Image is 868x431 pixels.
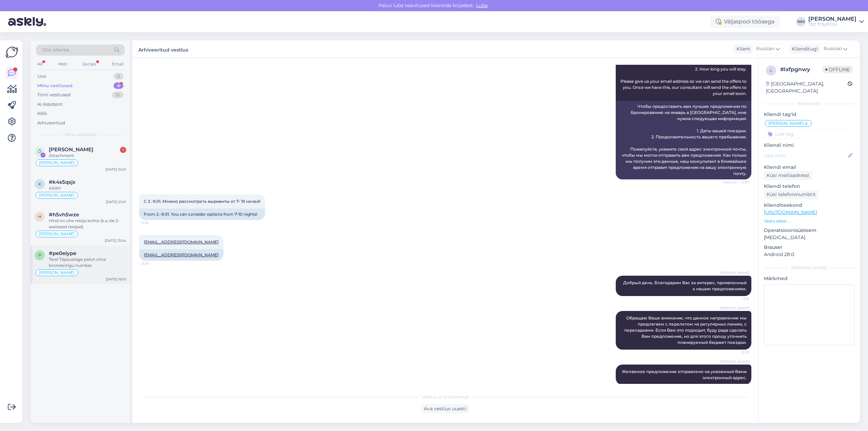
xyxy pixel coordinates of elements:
div: [DATE] 10:01 [105,167,126,172]
div: 0 [114,73,123,80]
p: Android 28.0 [764,251,854,258]
div: Kõik [37,110,47,117]
span: Õie Pavelson [49,146,93,153]
div: 10 [112,92,123,98]
div: [PERSON_NAME] [808,16,856,22]
div: AI Assistent [37,101,62,108]
input: Lisa nimi [764,152,847,159]
span: Offline [823,66,852,73]
div: Email [111,60,125,68]
span: Otsi kliente [42,46,69,54]
span: Желаемое предложение отправлено на указанный Вами электронный адрес. [622,369,748,380]
div: # lxfpgnwy [780,65,823,74]
span: [PERSON_NAME] [720,270,749,275]
div: Arhiveeritud [37,120,65,126]
span: #h5vh5wze [49,212,79,218]
div: Web [57,60,68,68]
span: Õ [38,149,41,154]
div: All [36,60,44,68]
div: Attachment [49,153,126,159]
p: Märkmed [764,275,854,282]
div: Socials [81,60,98,68]
div: Tiimi vestlused [37,92,71,98]
div: [DATE] 13:04 [105,238,126,243]
div: Чтобы предоставить вам лучшие предложения по бронированию на январь в [GEOGRAPHIC_DATA], мне нужн... [616,101,751,179]
span: [PERSON_NAME] [720,306,749,311]
div: Klient [734,45,750,53]
a: [EMAIL_ADDRESS][DOMAIN_NAME] [144,239,219,244]
div: 4 [114,82,123,89]
img: Askly Logo [5,46,18,59]
div: Aitäh! [49,185,126,191]
span: [PERSON_NAME] [39,193,75,197]
p: [MEDICAL_DATA] [764,234,854,241]
span: #pe0eiype [49,250,76,256]
span: 13:18 [141,220,166,226]
div: [DATE] 16:10 [106,277,126,282]
div: Ava vestlus uuesti [421,404,469,413]
div: Minu vestlused [37,82,73,89]
span: #k4s5qsjx [49,179,76,185]
label: Arhiveeritud vestlus [138,44,188,54]
div: Uus [37,73,46,80]
span: [PERSON_NAME] [39,271,75,275]
span: k [38,181,41,187]
span: l [770,68,772,73]
span: Nähtud ✓ 12:57 [723,180,749,185]
p: Operatsioonisüsteem [764,227,854,234]
span: h [38,214,41,219]
p: Klienditeekond [764,202,854,209]
p: Kliendi tag'id [764,111,854,118]
div: [PERSON_NAME] [764,265,854,271]
p: Kliendi email [764,164,854,171]
span: [PERSON_NAME] [720,359,749,364]
span: p [38,253,41,258]
span: 13:31 [724,296,749,301]
input: Lisa tag [764,129,854,139]
p: Kliendi telefon [764,183,854,190]
span: Luba [474,2,490,8]
span: Minu vestlused [65,132,96,138]
div: [DATE] 21:01 [106,199,126,204]
span: Russian [756,45,774,53]
span: 13:32 [724,350,749,355]
span: [PERSON_NAME] [39,232,75,236]
span: [PERSON_NAME] [768,121,804,125]
a: [URL][DOMAIN_NAME] [764,209,817,215]
div: Tere! Täpsustage palun oma broneeringu number. [49,256,126,269]
span: Vestlus on arhiveeritud [422,394,469,400]
div: Hind on ühe reisija kohta (k.a üle 2-aastased reisijad) [49,218,126,230]
span: Russian [824,45,842,53]
span: С 2.-9.01. Можно рассмотреть вырианты от 7- 10 ночей! [144,199,260,204]
a: [EMAIL_ADDRESS][DOMAIN_NAME] [144,252,219,257]
div: 1 [120,147,126,153]
p: Brauser [764,244,854,251]
div: Küsi meiliaadressi [764,171,812,180]
div: NM [796,17,806,26]
span: Добрый день. Благодарим Вас за интерес, проявленный к нашим предложениям. [623,280,748,291]
div: TEZ TOUR OÜ [808,22,856,27]
div: Väljaspool tööaega [710,16,780,28]
a: [PERSON_NAME]TEZ TOUR OÜ [808,16,864,27]
p: Vaata edasi ... [764,218,854,224]
p: Kliendi nimi [764,142,854,149]
span: Обращаю Ваше внимание, что данное направление мы предлагаем с перелетом на регулярных линиях, с п... [624,315,748,345]
div: Klienditugi [789,45,818,53]
span: [PERSON_NAME] [39,161,75,165]
span: 13:19 [141,261,166,266]
div: From 2.-9.01. You can consider options from 7-10 nights! [139,209,265,220]
div: Kliendi info [764,101,854,107]
div: [GEOGRAPHIC_DATA], [GEOGRAPHIC_DATA] [766,80,848,95]
div: Küsi telefoninumbrit [764,190,818,199]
